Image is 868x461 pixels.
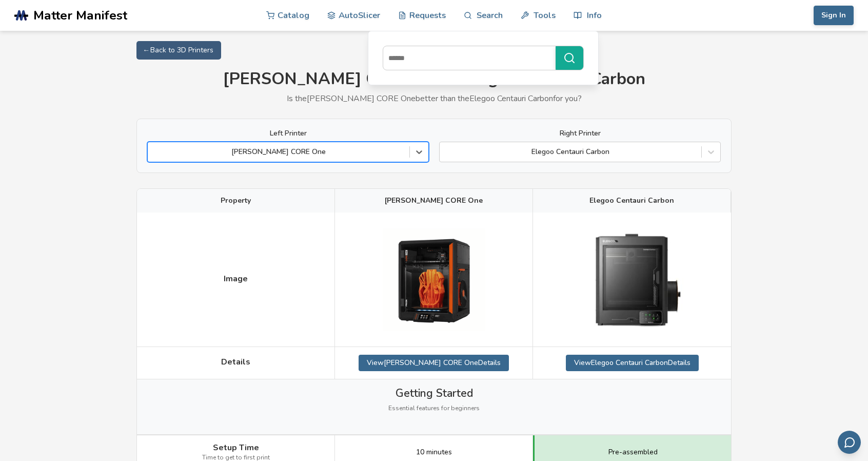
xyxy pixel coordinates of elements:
span: Details [221,357,250,367]
span: Matter Manifest [33,8,127,23]
span: 10 minutes [416,448,452,456]
span: Property [221,197,251,205]
span: Getting Started [396,387,473,399]
a: ← Back to 3D Printers [136,41,221,60]
label: Right Printer [439,129,721,138]
button: Send feedback via email [838,431,861,454]
input: Elegoo Centauri Carbon [445,148,447,156]
button: Sign In [814,6,854,25]
img: Prusa CORE One [383,228,485,331]
img: Elegoo Centauri Carbon [581,220,683,338]
span: Pre-assembled [608,448,658,456]
span: Essential features for beginners [388,405,480,412]
p: Is the [PERSON_NAME] CORE One better than the Elegoo Centauri Carbon for you? [136,94,732,103]
span: Elegoo Centauri Carbon [589,197,674,205]
span: Image [224,274,248,283]
a: View[PERSON_NAME] CORE OneDetails [359,355,509,371]
a: ViewElegoo Centauri CarbonDetails [566,355,699,371]
h1: [PERSON_NAME] CORE One vs Elegoo Centauri Carbon [136,70,732,89]
span: [PERSON_NAME] CORE One [385,197,483,205]
span: Setup Time [213,443,259,452]
label: Left Printer [147,129,429,138]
